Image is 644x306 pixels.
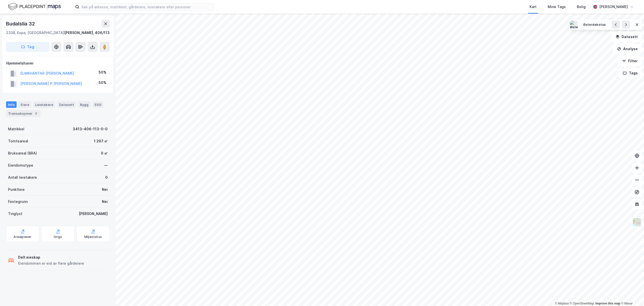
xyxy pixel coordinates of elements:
div: Østerdalsstua [583,23,606,27]
div: Festegrunn [8,199,28,205]
img: logo.f888ab2527a4732fd821a326f86c7f29.svg [8,2,61,11]
button: Tag [6,42,49,52]
input: Søk på adresse, matrikkel, gårdeiere, leietakere eller personer [79,3,214,11]
a: OpenStreetMap [570,302,594,305]
div: 3413-406-113-0-0 [73,126,108,132]
div: Delt eieskap [18,254,84,260]
div: Bolig [577,4,586,10]
div: 50% [99,80,106,86]
div: [PERSON_NAME] [599,4,628,10]
div: Bygg [78,101,91,108]
div: Bruksareal (BRA) [8,150,37,156]
div: Nei [102,199,108,205]
button: Datasett [611,32,642,42]
div: Eiendommen er eid av flere gårdeiere [18,260,84,266]
div: Datasett [57,101,76,108]
div: Info [6,101,17,108]
div: Origo [54,235,62,239]
iframe: Chat Widget [619,282,644,306]
a: Improve this map [595,302,620,305]
div: Antall leietakere [8,174,37,180]
div: Nei [102,187,108,193]
div: ESG [93,101,103,108]
div: 50% [99,69,106,75]
div: 2338, Espa, [GEOGRAPHIC_DATA] [6,30,64,36]
div: 3 [33,111,38,116]
div: 1 297 ㎡ [94,138,108,144]
div: Eiere [19,101,31,108]
div: 0 [105,174,108,180]
div: Mine Tags [548,4,566,10]
div: 0 ㎡ [101,150,108,156]
div: Budalslia 32 [6,20,36,28]
button: Tags [619,68,642,78]
div: Leietakere [33,101,55,108]
div: Transaksjoner [6,110,41,117]
div: — [104,162,108,168]
div: Kart [530,4,537,10]
div: Kontrollprogram for chat [619,282,644,306]
div: Tinglyst [8,211,22,217]
div: Arealplaner [14,235,31,239]
div: Matrikkel [8,126,24,132]
a: Mapbox [555,302,569,305]
div: [PERSON_NAME] [79,211,108,217]
button: Filter [618,56,642,66]
div: Hjemmelshaver [6,60,109,66]
img: Z [632,218,642,227]
img: Østerdalsstua [570,21,578,29]
div: Tomteareal [8,138,28,144]
div: [PERSON_NAME], 406/113 [64,30,110,36]
button: Østerdalsstua [580,21,609,29]
div: Eiendomstype [8,162,33,168]
div: Punktleie [8,187,25,193]
div: Miljøstatus [84,235,102,239]
button: Analyse [613,44,642,54]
